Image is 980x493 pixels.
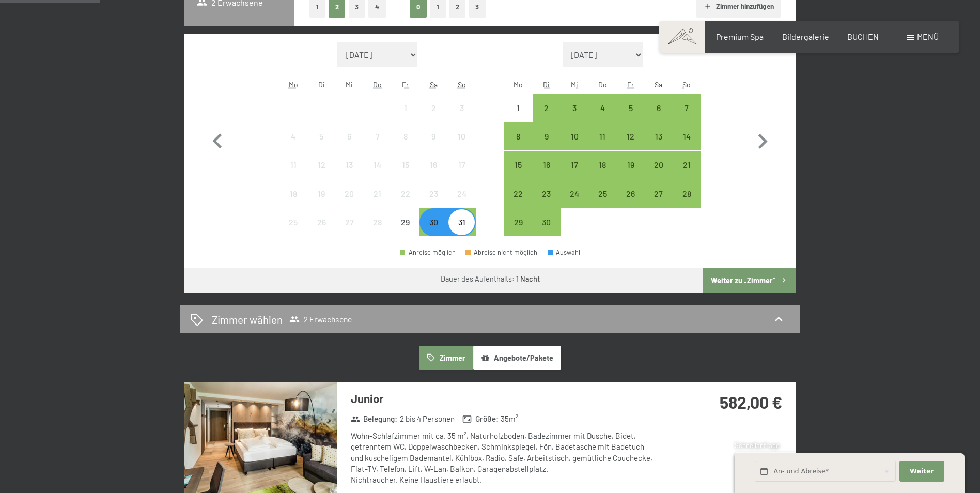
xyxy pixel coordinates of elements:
[917,32,939,41] span: Menü
[561,179,588,207] div: Wed Sep 24 2025
[516,274,540,283] b: 1 Nacht
[533,179,561,207] div: Tue Sep 23 2025
[533,151,561,179] div: Tue Sep 16 2025
[419,208,447,236] div: Sat Aug 30 2025
[393,161,418,187] div: 15
[419,179,447,207] div: Sat Aug 23 2025
[447,122,475,150] div: Sun Aug 10 2025
[279,122,307,150] div: Mon Aug 04 2025
[335,179,363,207] div: Wed Aug 20 2025
[682,80,691,89] abbr: Sonntag
[504,151,532,179] div: Mon Sep 15 2025
[505,218,531,244] div: 29
[392,151,419,179] div: Fri Aug 15 2025
[646,190,672,215] div: 27
[617,161,643,187] div: 19
[616,94,644,122] div: Anreise möglich
[588,151,616,179] div: Thu Sep 18 2025
[308,161,334,187] div: 12
[448,104,474,130] div: 3
[279,122,307,150] div: Anreise nicht möglich
[447,151,475,179] div: Sun Aug 17 2025
[655,80,662,89] abbr: Samstag
[307,151,335,179] div: Anreise nicht möglich
[673,151,701,179] div: Anreise möglich
[364,179,392,207] div: Anreise nicht möglich
[588,94,616,122] div: Thu Sep 04 2025
[673,151,701,179] div: Sun Sep 21 2025
[562,190,587,215] div: 24
[419,346,473,369] button: Zimmer
[588,122,616,150] div: Anreise möglich
[393,104,418,130] div: 1
[561,94,588,122] div: Wed Sep 03 2025
[504,179,532,207] div: Anreise möglich
[421,132,446,158] div: 9
[279,151,307,179] div: Mon Aug 11 2025
[364,151,392,179] div: Anreise nicht möglich
[617,104,643,130] div: 5
[716,32,764,41] a: Premium Spa
[534,104,559,130] div: 2
[627,80,634,89] abbr: Freitag
[419,122,447,150] div: Anreise nicht möglich
[279,179,307,207] div: Anreise nicht möglich
[561,151,588,179] div: Anreise möglich
[308,132,334,158] div: 5
[562,132,587,158] div: 10
[514,80,523,89] abbr: Montag
[534,218,559,244] div: 30
[392,94,419,122] div: Fri Aug 01 2025
[364,122,392,150] div: Anreise nicht möglich
[365,218,391,244] div: 28
[307,208,335,236] div: Tue Aug 26 2025
[335,151,363,179] div: Anreise nicht möglich
[307,122,335,150] div: Tue Aug 05 2025
[899,461,944,482] button: Weiter
[447,151,475,179] div: Anreise nicht möglich
[289,314,352,325] span: 2 Erwachsene
[448,132,474,158] div: 10
[504,179,532,207] div: Mon Sep 22 2025
[421,161,446,187] div: 16
[421,104,446,130] div: 2
[419,122,447,150] div: Sat Aug 09 2025
[533,151,561,179] div: Anreise möglich
[561,179,588,207] div: Anreise möglich
[279,179,307,207] div: Mon Aug 18 2025
[335,208,363,236] div: Anreise nicht möglich
[673,122,701,150] div: Anreise möglich
[598,80,607,89] abbr: Donnerstag
[346,80,353,89] abbr: Mittwoch
[533,122,561,150] div: Anreise möglich
[364,122,392,150] div: Thu Aug 07 2025
[674,190,699,215] div: 28
[392,208,419,236] div: Anreise nicht möglich
[589,190,615,215] div: 25
[561,122,588,150] div: Wed Sep 10 2025
[281,190,306,215] div: 18
[533,208,561,236] div: Tue Sep 30 2025
[447,179,475,207] div: Anreise nicht möglich
[336,161,362,187] div: 13
[645,94,673,122] div: Sat Sep 06 2025
[419,151,447,179] div: Anreise nicht möglich
[447,94,475,122] div: Anreise nicht möglich
[419,94,447,122] div: Sat Aug 02 2025
[392,179,419,207] div: Fri Aug 22 2025
[616,122,644,150] div: Anreise möglich
[307,179,335,207] div: Tue Aug 19 2025
[504,208,532,236] div: Mon Sep 29 2025
[504,122,532,150] div: Mon Sep 08 2025
[589,104,615,130] div: 4
[505,161,531,187] div: 15
[336,132,362,158] div: 6
[441,274,540,284] div: Dauer des Aufenthalts:
[782,32,829,41] a: Bildergalerie
[402,80,409,89] abbr: Freitag
[847,32,879,41] a: BUCHEN
[561,122,588,150] div: Anreise möglich
[673,94,701,122] div: Sun Sep 07 2025
[447,208,475,236] div: Sun Aug 31 2025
